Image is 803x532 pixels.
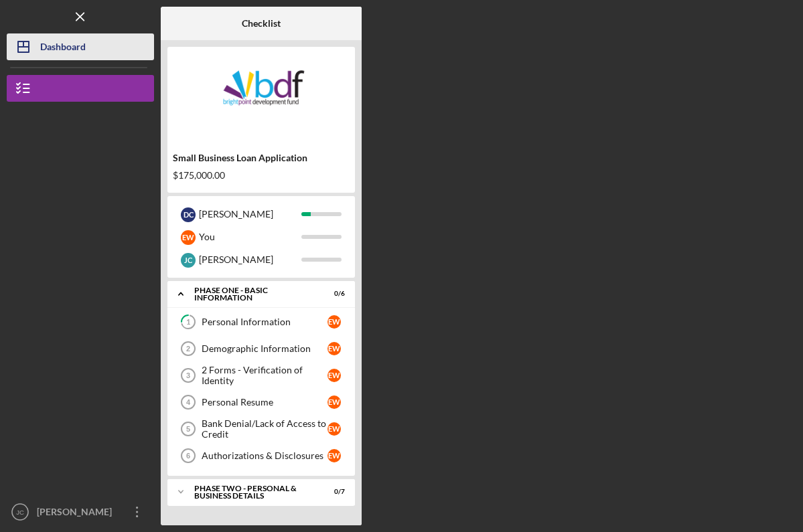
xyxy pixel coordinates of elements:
[321,290,345,298] div: 0 / 6
[202,418,327,440] div: Bank Denial/Lack of Access to Credit
[40,33,86,64] div: Dashboard
[202,450,327,461] div: Authorizations & Disclosures
[194,286,311,302] div: Phase One - Basic Information
[202,343,327,354] div: Demographic Information
[186,452,190,460] tspan: 6
[174,335,348,362] a: 2Demographic InformationEW
[174,442,348,469] a: 6Authorizations & DisclosuresEW
[186,318,190,327] tspan: 1
[202,317,327,327] div: Personal Information
[199,203,301,226] div: [PERSON_NAME]
[327,395,341,409] div: E W
[242,18,281,29] b: Checklist
[186,398,191,406] tspan: 4
[174,389,348,416] a: 4Personal ResumeEW
[199,248,301,271] div: [PERSON_NAME]
[199,226,301,248] div: You
[167,54,355,134] img: Product logo
[181,207,196,222] div: D C
[174,308,348,335] a: 1Personal InformationEW
[202,365,327,386] div: 2 Forms - Verification of Identity
[16,509,24,516] text: JC
[181,230,196,245] div: E W
[181,253,196,268] div: J C
[327,422,341,436] div: E W
[7,33,154,60] button: Dashboard
[327,315,341,329] div: E W
[186,345,190,353] tspan: 2
[202,397,327,408] div: Personal Resume
[321,488,345,496] div: 0 / 7
[327,369,341,382] div: E W
[327,449,341,462] div: E W
[186,425,190,433] tspan: 5
[174,362,348,389] a: 32 Forms - Verification of IdentityEW
[7,499,154,525] button: JC[PERSON_NAME]
[194,484,311,500] div: PHASE TWO - PERSONAL & BUSINESS DETAILS
[173,170,350,181] div: $175,000.00
[186,371,190,379] tspan: 3
[327,342,341,355] div: E W
[33,499,121,529] div: [PERSON_NAME]
[173,153,350,163] div: Small Business Loan Application
[174,416,348,442] a: 5Bank Denial/Lack of Access to CreditEW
